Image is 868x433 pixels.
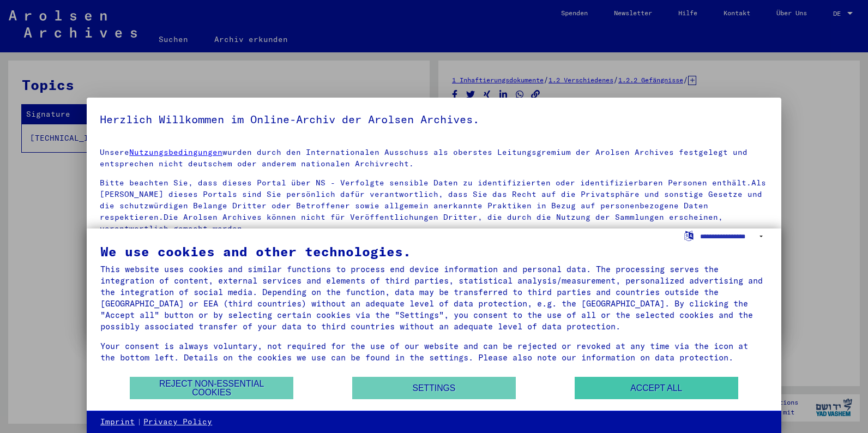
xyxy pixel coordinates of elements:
[100,177,768,234] p: Bitte beachten Sie, dass dieses Portal über NS - Verfolgte sensible Daten zu identifizierten oder...
[100,245,768,258] div: We use cookies and other technologies.
[100,111,768,128] h5: Herzlich Willkommen im Online-Archiv der Arolsen Archives.
[100,340,768,363] div: Your consent is always voluntary, not required for the use of our website and can be rejected or ...
[575,377,738,399] button: Accept all
[143,417,212,428] a: Privacy Policy
[100,147,768,170] p: Unsere wurden durch den Internationalen Ausschuss als oberstes Leitungsgremium der Arolsen Archiv...
[352,377,516,399] button: Settings
[100,263,768,332] div: This website uses cookies and similar functions to process end device information and personal da...
[100,417,135,428] a: Imprint
[129,147,222,157] a: Nutzungsbedingungen
[130,377,293,399] button: Reject non-essential cookies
